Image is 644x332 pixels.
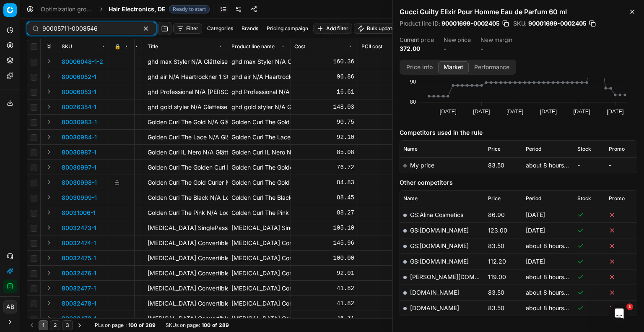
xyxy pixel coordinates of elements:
dt: New margin [480,37,512,43]
button: Go to next page [75,320,85,330]
div: 105.10 [361,224,417,232]
button: Performance [469,61,515,73]
span: [DATE] [526,258,545,265]
div: ghd max Styler N/A Glätteisen 1 Stk [231,58,287,66]
button: Expand [44,177,54,187]
button: Filter [173,24,202,34]
p: 80031006-1 [62,209,96,217]
a: [DOMAIN_NAME] [410,289,459,296]
div: Golden Curl The Golden Curl [GEOGRAPHIC_DATA] N/A Lockenstab 1 Stk [231,163,287,172]
button: 80032473-1 [62,224,96,232]
span: Stock [577,195,591,202]
a: [DOMAIN_NAME] [410,304,459,311]
span: Product line name [231,43,275,50]
div: 145.96 [361,239,417,247]
button: 3 [62,320,73,330]
button: 80030983-1 [62,118,97,126]
button: 80032476-1 [62,269,96,277]
div: 84.83 [361,178,417,187]
button: Expand [44,207,54,217]
span: Promo [609,146,625,152]
span: PCII cost [361,43,382,50]
strong: 100 [128,322,137,329]
span: [DATE] [526,227,545,234]
span: 90001699-0002405 [441,19,500,28]
button: 1 [39,320,48,330]
button: Expand all [44,42,54,52]
span: 90001699-0002405 [528,19,587,28]
dd: - [480,44,512,53]
p: [MEDICAL_DATA] Convertible Collection Tousled Waves 32-19mm Lockenstab 1 Stk [148,284,224,293]
button: Expand [44,253,54,263]
p: [MEDICAL_DATA] Convertible Collection Whirl Trio Lockenstab 1 Stk [148,239,224,247]
strong: of [139,322,144,329]
div: [MEDICAL_DATA] Convertible Collection Whirl Trio Lockenstab 1 Stk [231,239,287,247]
div: 90.75 [294,118,354,126]
button: 80026354-1 [62,103,96,111]
div: 76.72 [361,163,417,172]
span: 🔒 [114,43,121,50]
a: GS:[DOMAIN_NAME] [410,227,469,234]
span: Promo [609,195,625,202]
span: Cost [294,43,305,50]
nav: pagination [27,320,85,330]
h2: Gucci Guilty Elixir Pour Homme Eau de Parfum 60 ml [400,7,637,17]
p: Golden Curl The Lace N/A Glätteisen 1 Stk [148,133,224,141]
div: 100.00 [361,254,417,262]
p: [MEDICAL_DATA] Convertible Collection Defined Curls 25mm Lockenstab 1 Stk [148,299,224,308]
button: Expand [44,298,54,308]
text: [DATE] [540,108,557,115]
span: Name [403,195,418,202]
div: 145.96 [294,239,354,247]
p: ghd Professional N/A [PERSON_NAME] Diffusor 1 Stk [148,88,224,96]
button: 80032474-1 [62,239,96,247]
div: 90.75 [361,118,417,126]
button: Price info [401,61,438,73]
button: Bulk update [354,24,399,34]
span: Name [403,146,418,152]
text: 80 [410,99,416,105]
button: Market [438,61,469,73]
span: about 8 hours ago [526,304,576,311]
a: GS:[DOMAIN_NAME] [410,242,469,249]
p: 80032478-1 [62,299,96,308]
button: Expand [44,56,54,66]
p: 80006052-1 [62,73,96,81]
div: 85.08 [294,148,354,157]
span: 83.50 [488,162,504,169]
td: - [605,157,637,173]
button: Expand [44,313,54,323]
strong: 289 [219,322,229,329]
button: 80032475-1 [62,254,96,262]
button: 80006048-1-2 [62,58,103,66]
div: 160.36 [294,58,354,66]
div: 92.01 [361,269,417,277]
p: Golden Curl The Gold Curler N/A Lockenstab 1 Stk [148,178,224,187]
text: 90 [410,78,416,85]
p: Golden Curl The Black N/A Lockenstab 1 Stk [148,193,224,202]
span: Period [526,195,541,202]
div: Golden Curl IL Nero N/A Glätteisen 1 Stk [231,148,287,157]
div: [MEDICAL_DATA] Convertible Collection Whirl Lockenstab 1 Stk [231,254,287,262]
button: Expand [44,162,54,172]
button: Expand [44,71,54,81]
div: : [95,322,156,329]
div: 16.61 [294,88,354,96]
div: [MEDICAL_DATA] Convertible Collection Tousled Waves 32-19mm Lockenstab 1 Stk [231,284,287,293]
span: Stock [577,146,591,152]
strong: 289 [145,322,156,329]
span: about 8 hours ago [526,242,576,249]
a: [PERSON_NAME][DOMAIN_NAME] [410,273,507,280]
span: 83.50 [488,289,504,296]
span: Period [526,146,541,152]
span: 83.50 [488,242,504,249]
div: 41.82 [361,299,417,308]
span: Title [148,43,158,50]
div: 46.71 [294,314,354,323]
button: Add filter [313,24,352,34]
span: about 8 hours ago [526,162,576,169]
span: Price [488,195,501,202]
div: [MEDICAL_DATA] Convertible Collection Polished Curls 31mm Lockenstab 1 Stk [231,314,287,323]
